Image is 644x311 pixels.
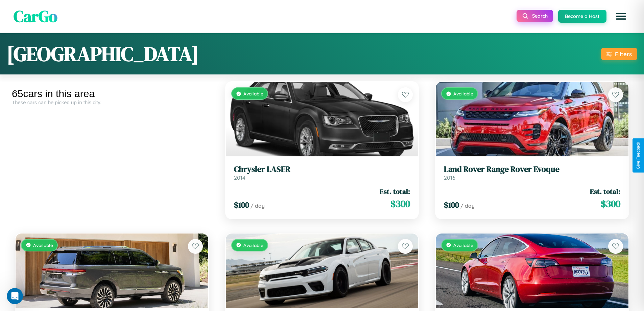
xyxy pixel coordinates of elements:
span: Available [243,91,263,96]
a: Chrysler LASER2014 [234,164,410,181]
button: Search [517,10,553,22]
button: Filters [601,48,637,60]
span: $ 300 [390,197,410,210]
span: Available [453,242,473,248]
div: 65 cars in this area [12,88,212,99]
div: Give Feedback [636,142,641,169]
h3: Land Rover Range Rover Evoque [444,164,620,174]
span: Available [453,91,473,96]
span: $ 100 [234,199,249,210]
span: / day [460,202,475,209]
button: Become a Host [558,10,606,23]
span: / day [251,202,265,209]
span: 2016 [444,174,455,181]
h1: [GEOGRAPHIC_DATA] [7,40,199,68]
span: Search [532,13,548,19]
span: Available [243,242,263,248]
a: Land Rover Range Rover Evoque2016 [444,164,620,181]
iframe: Intercom live chat [7,288,23,304]
span: $ 100 [444,199,459,210]
div: These cars can be picked up in this city. [12,99,212,105]
h3: Chrysler LASER [234,164,410,174]
span: 2014 [234,174,245,181]
span: Available [33,242,53,248]
span: CarGo [14,5,57,27]
div: Filters [615,50,632,58]
span: Est. total: [380,186,410,196]
span: $ 300 [601,197,620,210]
span: Est. total: [590,186,620,196]
button: Open menu [612,7,630,26]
